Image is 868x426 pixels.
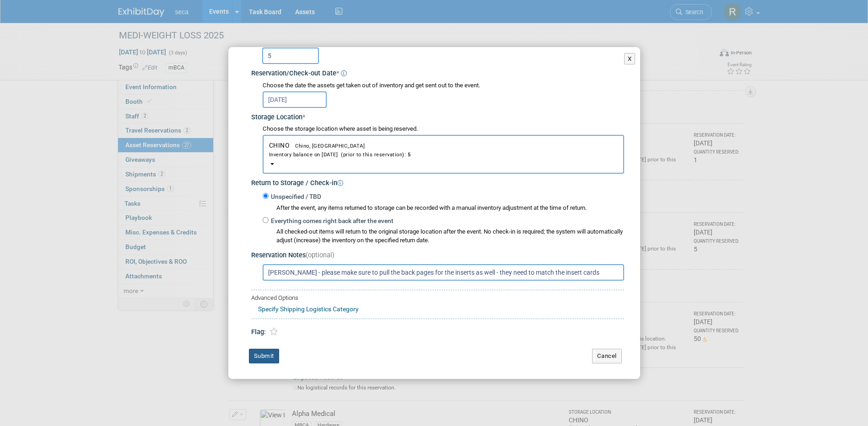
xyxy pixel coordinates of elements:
[258,305,359,313] a: Specify Shipping Logistics Category
[251,294,624,303] div: Advanced Options
[251,251,624,261] div: Reservation Notes
[269,142,618,159] span: CHINO
[592,349,622,363] button: Cancel
[251,66,624,79] div: Reservation/Check-out Date
[269,150,618,159] div: Inventory balance on [DATE] (prior to this reservation):
[269,217,394,226] label: Everything comes right back after the event
[251,176,624,188] div: Return to Storage / Check-in
[406,152,411,158] span: 5
[263,135,624,174] button: CHINOChino, [GEOGRAPHIC_DATA]Inventory balance on [DATE] (prior to this reservation):5
[263,91,327,108] input: Reservation Date
[251,328,266,336] span: Flag:
[290,143,365,149] span: Chino, [GEOGRAPHIC_DATA]
[624,53,636,65] button: X
[263,81,624,90] div: Choose the date the assets get taken out of inventory and get sent out to the event.
[263,125,624,133] div: Choose the storage location where asset is being reserved.
[249,349,279,363] button: Submit
[251,110,624,122] div: Storage Location
[269,192,321,202] label: Unspecified / TBD
[263,202,624,213] div: After the event, any items returned to storage can be recorded with a manual inventory adjustment...
[306,251,334,259] span: (optional)
[276,228,624,245] div: All checked-out items will return to the original storage location after the event. No check-in i...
